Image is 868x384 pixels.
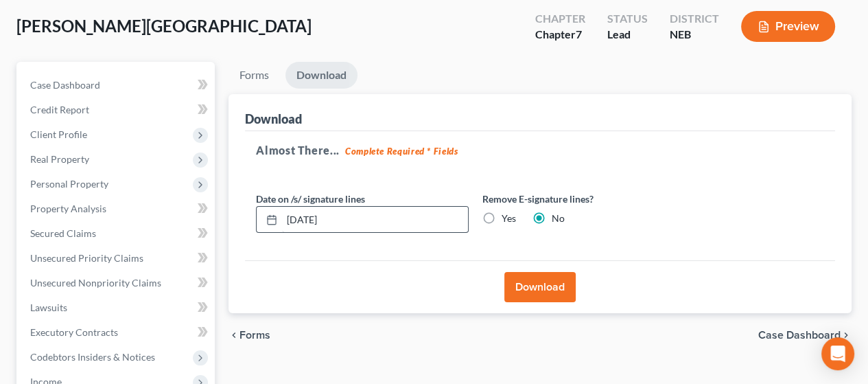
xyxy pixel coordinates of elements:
span: Credit Report [30,104,89,115]
a: Forms [228,62,280,89]
div: Status [607,11,648,27]
div: Lead [607,27,648,43]
label: Date on /s/ signature lines [256,192,365,206]
span: Client Profile [30,128,87,140]
div: Chapter [535,27,585,43]
button: Preview [741,11,835,42]
button: chevron_left Forms [228,330,289,341]
span: Forms [239,330,270,341]
label: Remove E-signature lines? [482,192,695,206]
a: Unsecured Priority Claims [19,246,215,271]
a: Lawsuits [19,295,215,320]
span: Unsecured Priority Claims [30,252,143,264]
strong: Complete Required * Fields [345,146,458,157]
span: Codebtors Insiders & Notices [30,351,155,363]
span: [PERSON_NAME][GEOGRAPHIC_DATA] [16,16,312,36]
i: chevron_right [841,330,852,341]
div: Open Intercom Messenger [821,337,854,370]
a: Executory Contracts [19,320,215,345]
label: Yes [502,212,516,225]
span: Unsecured Nonpriority Claims [30,277,161,289]
span: Case Dashboard [30,79,100,91]
div: Download [245,111,302,127]
button: Download [504,272,576,302]
h5: Almost There... [256,142,824,159]
span: Executory Contracts [30,326,118,338]
a: Secured Claims [19,221,215,246]
span: 7 [576,27,582,41]
input: MM/DD/YYYY [282,207,468,233]
i: chevron_left [228,330,239,341]
a: Case Dashboard chevron_right [758,330,852,341]
a: Credit Report [19,98,215,122]
span: Real Property [30,153,89,165]
a: Download [285,62,357,89]
span: Property Analysis [30,203,106,214]
span: Case Dashboard [758,330,841,341]
div: Chapter [535,11,585,27]
label: No [552,212,565,225]
a: Case Dashboard [19,73,215,98]
span: Secured Claims [30,227,96,239]
a: Unsecured Nonpriority Claims [19,271,215,295]
span: Lawsuits [30,302,67,313]
div: NEB [670,27,719,43]
a: Property Analysis [19,196,215,221]
div: District [670,11,719,27]
span: Personal Property [30,178,108,190]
